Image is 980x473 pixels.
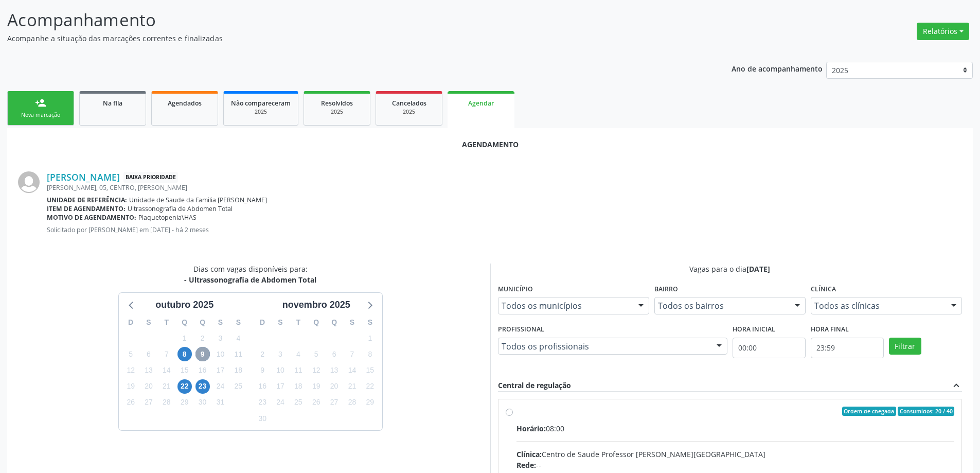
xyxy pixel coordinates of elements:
[123,347,138,361] span: domingo, 5 de outubro de 2025
[47,225,962,234] p: Solicitado por [PERSON_NAME] em [DATE] - há 2 meses
[502,341,706,352] span: Todos os profissionais
[327,363,342,378] span: quinta-feira, 13 de novembro de 2025
[123,395,138,410] span: domingo, 26 de outubro de 2025
[255,347,270,361] span: domingo, 2 de novembro de 2025
[498,264,963,274] div: Vagas para o dia
[129,196,267,204] span: Unidade de Saude da Familia [PERSON_NAME]
[654,282,678,297] label: Bairro
[309,347,324,361] span: quarta-feira, 5 de novembro de 2025
[291,395,306,410] span: terça-feira, 25 de novembro de 2025
[516,449,955,460] div: Centro de Saude Professor [PERSON_NAME][GEOGRAPHIC_DATA]
[361,314,379,330] div: S
[327,379,342,394] span: quinta-feira, 20 de novembro de 2025
[168,99,202,108] span: Agendados
[345,347,359,361] span: sexta-feira, 7 de novembro de 2025
[383,108,435,116] div: 2025
[159,363,174,378] span: terça-feira, 14 de outubro de 2025
[498,380,571,391] div: Central de regulação
[289,314,307,330] div: T
[141,347,156,361] span: segunda-feira, 6 de outubro de 2025
[141,395,156,410] span: segunda-feira, 27 de outubro de 2025
[732,62,823,75] p: Ano de acompanhamento
[363,331,377,345] span: sábado, 1 de novembro de 2025
[47,204,126,213] b: Item de agendamento:
[231,99,291,108] span: Não compareceram
[138,213,197,222] span: Plaquetopenia\HAS
[211,314,229,330] div: S
[309,379,324,394] span: quarta-feira, 19 de novembro de 2025
[159,379,174,394] span: terça-feira, 21 de outubro de 2025
[159,395,174,410] span: terça-feira, 28 de outubro de 2025
[502,301,628,311] span: Todos os municípios
[47,196,127,204] b: Unidade de referência:
[811,338,884,358] input: Selecione o horário
[18,171,40,193] img: img
[516,424,546,433] span: Horário:
[842,407,896,416] span: Ordem de chegada
[363,347,377,361] span: sábado, 8 de novembro de 2025
[177,379,192,394] span: quarta-feira, 22 de outubro de 2025
[47,183,962,192] div: [PERSON_NAME], 05, CENTRO, [PERSON_NAME]
[733,338,806,358] input: Selecione o horário
[231,363,245,378] span: sábado, 18 de outubro de 2025
[141,363,156,378] span: segunda-feira, 13 de outubro de 2025
[177,347,192,361] span: quarta-feira, 8 de outubro de 2025
[254,314,272,330] div: D
[47,213,136,222] b: Motivo de agendamento:
[343,314,361,330] div: S
[157,314,175,330] div: T
[468,99,494,108] span: Agendar
[123,172,178,183] span: Baixa Prioridade
[123,363,138,378] span: domingo, 12 de outubro de 2025
[213,395,227,410] span: sexta-feira, 31 de outubro de 2025
[811,282,836,297] label: Clínica
[917,23,969,40] button: Relatórios
[516,460,536,470] span: Rede:
[951,380,962,391] i: expand_less
[151,298,218,312] div: outubro 2025
[311,108,363,116] div: 2025
[7,7,683,33] p: Acompanhamento
[325,314,343,330] div: Q
[231,379,245,394] span: sábado, 25 de outubro de 2025
[291,379,306,394] span: terça-feira, 18 de novembro de 2025
[231,108,291,116] div: 2025
[273,347,288,361] span: segunda-feira, 3 de novembro de 2025
[363,379,377,394] span: sábado, 22 de novembro de 2025
[195,379,210,394] span: quinta-feira, 23 de outubro de 2025
[309,395,324,410] span: quarta-feira, 26 de novembro de 2025
[255,395,270,410] span: domingo, 23 de novembro de 2025
[498,282,533,297] label: Município
[255,379,270,394] span: domingo, 16 de novembro de 2025
[291,347,306,361] span: terça-feira, 4 de novembro de 2025
[345,363,359,378] span: sexta-feira, 14 de novembro de 2025
[122,314,140,330] div: D
[177,331,192,345] span: quarta-feira, 1 de outubro de 2025
[733,322,775,338] label: Hora inicial
[327,347,342,361] span: quinta-feira, 6 de novembro de 2025
[213,379,227,394] span: sexta-feira, 24 de outubro de 2025
[7,33,683,44] p: Acompanhe a situação das marcações correntes e finalizadas
[516,460,955,470] div: --
[128,204,233,213] span: Ultrassonografia de Abdomen Total
[35,97,46,109] div: person_add
[814,301,941,311] span: Todos as clínicas
[213,347,227,361] span: sexta-feira, 10 de outubro de 2025
[47,171,120,183] a: [PERSON_NAME]
[498,322,544,338] label: Profissional
[103,99,122,108] span: Na fila
[231,331,245,345] span: sábado, 4 de outubro de 2025
[195,331,210,345] span: quinta-feira, 2 de outubro de 2025
[516,449,542,459] span: Clínica:
[307,314,325,330] div: Q
[213,363,227,378] span: sexta-feira, 17 de outubro de 2025
[177,395,192,410] span: quarta-feira, 29 de outubro de 2025
[273,395,288,410] span: segunda-feira, 24 de novembro de 2025
[213,331,227,345] span: sexta-feira, 3 de outubro de 2025
[255,363,270,378] span: domingo, 9 de novembro de 2025
[272,314,290,330] div: S
[392,99,426,108] span: Cancelados
[889,338,921,355] button: Filtrar
[231,347,245,361] span: sábado, 11 de outubro de 2025
[184,264,316,285] div: Dias com vagas disponíveis para:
